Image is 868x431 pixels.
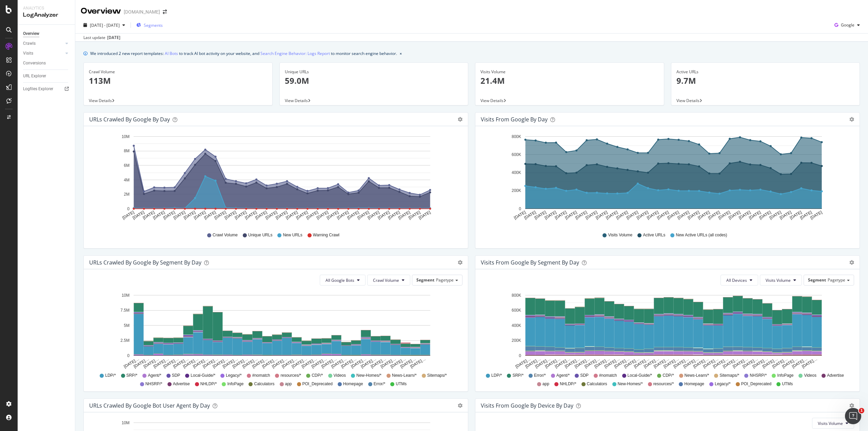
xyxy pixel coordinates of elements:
span: POI_Deprecated [302,381,333,387]
button: [DATE] - [DATE] [81,20,128,31]
text: [DATE] [152,210,166,220]
div: gear [849,260,854,265]
p: 59.0M [285,75,463,86]
div: Logfiles Explorer [23,85,53,93]
text: [DATE] [264,210,278,220]
text: [DATE] [697,210,711,220]
text: 400K [512,323,521,328]
a: Search Engine Behavior: Logs Report [260,50,330,57]
div: gear [458,260,462,265]
text: 0 [519,353,521,358]
span: SDP [172,373,180,378]
span: app [285,381,292,387]
div: Conversions [23,60,46,67]
span: Local-Guide/* [191,373,215,378]
div: Crawl Volume [89,69,267,75]
text: [DATE] [534,210,547,220]
span: POI_Deprecated [741,381,771,387]
text: [DATE] [769,210,782,220]
span: resources/* [280,373,301,378]
div: Crawls [23,40,36,47]
div: arrow-right-arrow-left [163,9,167,14]
text: [DATE] [615,210,629,220]
text: 600K [512,308,521,313]
span: View Details [676,98,699,103]
text: [DATE] [605,210,619,220]
button: close banner [398,48,403,58]
text: [DATE] [728,210,741,220]
text: [DATE] [626,210,639,220]
button: All Google Bots [320,275,366,286]
text: [DATE] [203,210,217,220]
span: Visits Volume [608,232,632,238]
button: Google [832,20,863,31]
text: [DATE] [285,210,299,220]
text: [DATE] [779,210,792,220]
span: Agent/* [556,373,570,378]
span: Crawl Volume [213,232,238,238]
text: [DATE] [162,210,176,220]
div: gear [849,117,854,122]
span: Error/* [534,373,546,378]
text: [DATE] [758,210,772,220]
div: LogAnalyzer [23,11,70,19]
span: Sitemaps/* [719,373,739,378]
svg: A chart. [481,291,852,370]
text: [DATE] [707,210,721,220]
text: [DATE] [809,210,823,220]
button: All Devices [721,275,758,286]
span: Crawl Volume [373,277,399,283]
button: Visits Volume [812,418,854,429]
a: URL Explorer [23,73,70,80]
iframe: Intercom live chat [845,408,861,424]
span: Visits Volume [766,277,791,283]
span: Segments [144,22,163,28]
div: Active URLs [676,69,855,75]
svg: A chart. [481,132,852,226]
span: News-Learn/* [685,373,709,378]
text: [DATE] [524,210,537,220]
span: UTMs [782,381,793,387]
text: [DATE] [142,210,156,220]
span: UTMs [396,381,407,387]
text: [DATE] [173,210,186,220]
div: URLs Crawled by Google By Segment By Day [89,259,201,266]
span: Segment [808,277,826,283]
text: [DATE] [193,210,206,220]
span: LDP/* [491,373,502,378]
div: Visits Volume [480,69,659,75]
div: A chart. [89,291,460,370]
text: [DATE] [595,210,608,220]
span: All Google Bots [325,277,354,283]
text: 400K [512,170,521,175]
text: [DATE] [326,210,339,220]
text: 5M [124,323,130,328]
div: URLs Crawled by Google bot User Agent By Day [89,402,210,409]
span: Pagetype [436,277,454,283]
span: Advertise [173,381,190,387]
span: Agent/* [148,373,161,378]
text: [DATE] [367,210,380,220]
text: [DATE] [646,210,659,220]
p: 9.7M [676,75,855,86]
span: Legacy/* [715,381,731,387]
text: [DATE] [656,210,670,220]
div: URLs Crawled by Google by day [89,116,170,123]
text: [DATE] [544,210,557,220]
text: 2.5M [120,338,130,343]
button: Crawl Volume [367,275,410,286]
span: app [542,381,549,387]
text: 200K [512,338,521,343]
span: News-Learn/* [392,373,417,378]
text: 0 [127,207,130,211]
span: NHLDP/* [560,381,576,387]
text: [DATE] [336,210,350,220]
span: New Active URLs (all codes) [676,232,727,238]
text: 4M [124,178,130,182]
text: 600K [512,152,521,157]
span: [DATE] - [DATE] [90,22,120,28]
text: [DATE] [234,210,248,220]
text: [DATE] [132,210,145,220]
